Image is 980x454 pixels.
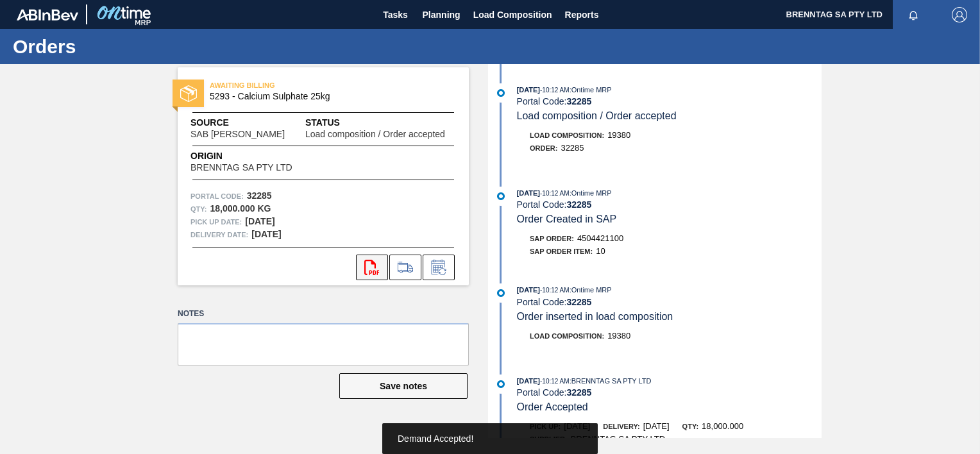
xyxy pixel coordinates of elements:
[540,87,570,94] span: - 10:12 AM
[565,7,599,22] span: Reports
[389,255,421,280] div: Go to Load Composition
[564,421,590,431] span: [DATE]
[517,110,677,121] span: Load composition / Order accepted
[356,255,388,280] div: Open PDF file
[893,6,934,24] button: Notifications
[517,214,617,224] span: Order Created in SAP
[570,189,612,197] span: : Ontime MRP
[398,433,473,444] span: Demand Accepted!
[180,85,197,102] img: status
[570,377,652,385] span: : BRENNTAG SA PTY LTD
[530,235,574,242] span: SAP Order:
[570,286,612,294] span: : Ontime MRP
[247,190,272,201] strong: 32285
[517,96,822,106] div: Portal Code:
[603,423,639,430] span: Delivery:
[423,255,455,280] div: Inform order change
[190,228,248,241] span: Delivery Date:
[190,149,324,163] span: Origin
[497,192,505,200] img: atual
[382,7,410,22] span: Tasks
[190,190,244,203] span: Portal Code:
[190,130,285,139] span: SAB [PERSON_NAME]
[517,377,540,385] span: [DATE]
[566,297,591,307] strong: 32285
[517,189,540,197] span: [DATE]
[517,401,588,412] span: Order Accepted
[952,7,967,22] img: Logout
[607,130,630,140] span: 19380
[210,79,389,92] span: AWAITING BILLING
[210,203,271,214] strong: 18,000.000 KG
[577,233,623,243] span: 4504421100
[517,311,673,322] span: Order inserted in load composition
[210,92,443,101] span: 5293 - Calcium Sulphate 25kg
[190,116,305,130] span: Source
[17,9,78,21] img: TNhmsLtSVTkK8tSr43FrP2fwEKptu5GPRR3wAAAABJRU5ErkJggg==
[305,116,456,130] span: Status
[540,378,570,385] span: - 10:12 AM
[190,215,242,228] span: Pick up Date:
[566,387,591,398] strong: 32285
[517,297,822,307] div: Portal Code:
[305,130,445,139] span: Load composition / Order accepted
[643,421,670,431] span: [DATE]
[497,380,505,388] img: atual
[245,216,275,226] strong: [DATE]
[517,286,540,294] span: [DATE]
[473,7,552,22] span: Load Composition
[497,289,505,297] img: atual
[178,305,469,323] label: Notes
[566,199,591,210] strong: 32285
[566,96,591,106] strong: 32285
[517,387,822,398] div: Portal Code:
[540,287,570,294] span: - 10:12 AM
[702,421,743,431] span: 18,000.000
[682,423,698,430] span: Qty:
[190,203,207,215] span: Qty :
[607,331,630,340] span: 19380
[530,131,604,139] span: Load Composition :
[571,434,665,444] span: BRENNTAG SA PTY LTD
[530,248,593,255] span: SAP Order Item:
[497,89,505,97] img: atual
[540,190,570,197] span: - 10:12 AM
[596,246,605,256] span: 10
[530,423,561,430] span: Pick up:
[517,86,540,94] span: [DATE]
[570,86,612,94] span: : Ontime MRP
[530,332,604,340] span: Load Composition :
[339,373,468,399] button: Save notes
[13,39,241,54] h1: Orders
[517,199,822,210] div: Portal Code:
[423,7,460,22] span: Planning
[561,143,584,153] span: 32285
[190,163,292,172] span: BRENNTAG SA PTY LTD
[251,229,281,239] strong: [DATE]
[530,144,557,152] span: Order :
